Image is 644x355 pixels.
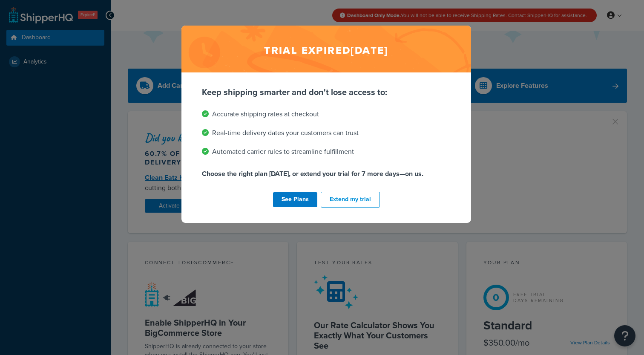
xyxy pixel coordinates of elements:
[202,86,451,98] p: Keep shipping smarter and don't lose access to:
[181,26,471,72] h2: Trial expired [DATE]
[321,192,380,208] button: Extend my trial
[202,146,451,158] li: Automated carrier rules to streamline fulfillment
[202,127,451,139] li: Real-time delivery dates your customers can trust
[273,192,317,207] a: See Plans
[202,108,451,120] li: Accurate shipping rates at checkout
[202,168,451,180] p: Choose the right plan [DATE], or extend your trial for 7 more days—on us.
